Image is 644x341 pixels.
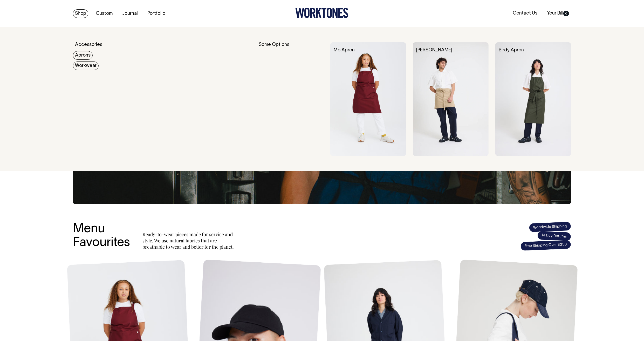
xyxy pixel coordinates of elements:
img: Birdy Apron [495,42,571,156]
span: 14 Day Returns [537,231,571,242]
a: [PERSON_NAME] [416,48,452,52]
a: Contact Us [511,9,539,18]
a: Mo Apron [334,48,355,52]
a: Custom [94,9,115,18]
span: Worldwide Shipping [529,221,571,232]
span: Free Shipping Over $350 [520,240,571,251]
p: Ready-to-wear pieces made for service and style. We use natural fabrics that are breathable to we... [142,231,236,250]
a: Birdy Apron [499,48,524,52]
a: Shop [73,9,88,18]
span: 0 [563,11,569,16]
a: Workwear [73,62,99,70]
a: Journal [120,9,140,18]
a: Accessories [73,40,104,49]
a: Aprons [73,51,93,60]
div: Some Options [259,42,324,156]
a: Portfolio [145,9,167,18]
img: Mo Apron [330,42,406,156]
a: Your Bill0 [545,9,571,18]
h3: Menu Favourites [73,222,130,250]
img: Bobby Apron [413,42,489,156]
